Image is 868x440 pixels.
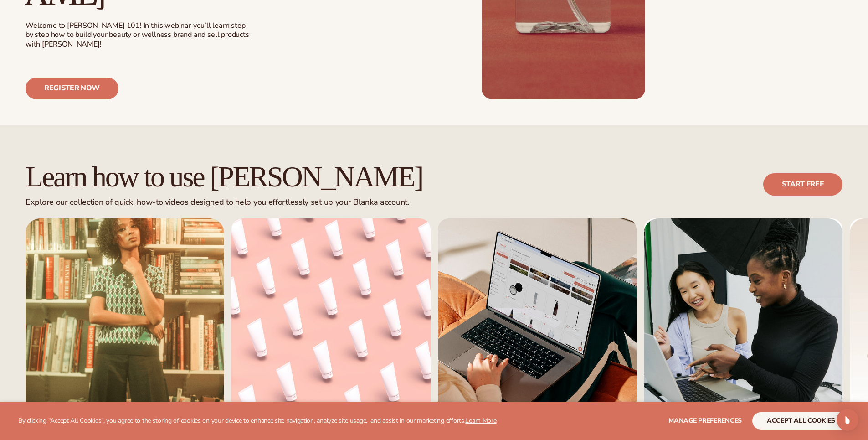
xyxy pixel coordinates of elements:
[837,409,858,431] div: Open Intercom Messenger
[18,417,497,425] p: By clicking "Accept All Cookies", you agree to the storing of cookies on your device to enhance s...
[668,412,742,430] button: Manage preferences
[763,173,842,195] a: Start free
[26,197,422,207] div: Explore our collection of quick, how-to videos designed to help you effortlessly set up your Blan...
[752,412,850,430] button: accept all cookies
[465,416,496,425] a: Learn More
[668,416,742,425] span: Manage preferences
[26,78,118,99] a: Register now
[26,161,422,192] h2: Learn how to use [PERSON_NAME]
[26,21,251,49] div: Welcome to [PERSON_NAME] 101! In this webinar you’ll learn step by step how to build your beauty ...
